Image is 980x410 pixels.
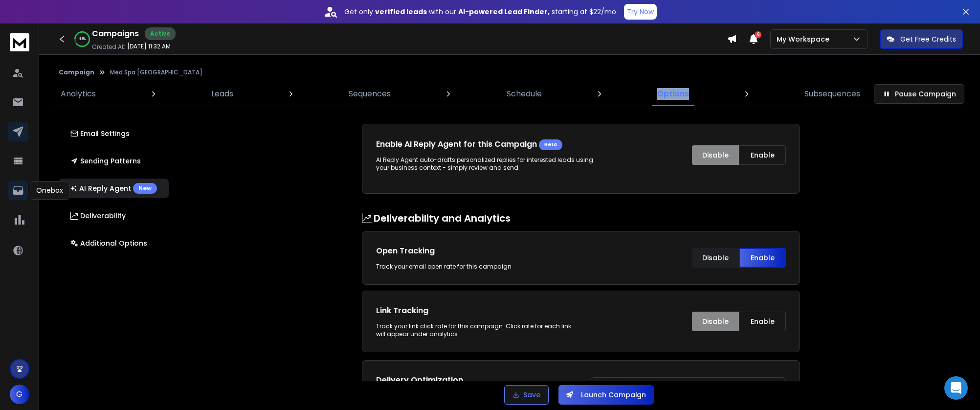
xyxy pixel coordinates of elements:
button: Try Now [624,4,657,20]
button: Deliverability [59,206,169,226]
div: Track your email open rate for this campaign [376,263,571,271]
p: Options [657,88,689,100]
div: Active [145,27,176,40]
p: Sequences [349,88,391,100]
button: Campaign [59,68,94,76]
button: Enable [739,145,786,165]
button: Additional Options [59,233,169,253]
a: Options [651,82,695,106]
button: G [10,385,29,404]
p: My Workspace [777,34,833,44]
div: New [133,183,157,194]
button: Launch Campaign [558,385,654,405]
div: Onebox [30,181,69,200]
h1: Link Tracking [376,305,571,317]
button: Disable [692,312,739,331]
h1: Open Tracking [376,245,571,257]
button: Email Settings [59,124,169,143]
button: AI Reply AgentNew [59,179,169,198]
strong: verified leads [375,7,427,17]
div: Open Intercom Messenger [944,376,968,400]
div: Track your link click rate for this campaign. Click rate for each link will appear under analytics [376,322,571,338]
p: Get Free Credits [900,34,956,44]
button: Pause Campaign [874,84,964,104]
a: Sequences [343,82,397,106]
button: Enable [739,248,786,268]
h1: Campaigns [92,28,139,40]
p: Med Spa [GEOGRAPHIC_DATA] [110,68,202,76]
button: Disable [692,145,739,165]
span: 6 [755,31,761,38]
p: Delivery Optimization [376,374,463,386]
button: Save [504,385,549,405]
p: [DATE] 11:32 AM [127,43,171,50]
button: Disable [692,248,739,268]
a: Schedule [501,82,548,106]
button: Off [591,377,786,397]
p: Schedule [507,88,542,100]
a: Subsequences [799,82,866,106]
p: Try Now [627,7,654,17]
p: Sending Patterns [70,156,141,166]
p: AI Reply Agent [70,183,157,194]
a: Analytics [55,82,102,106]
h1: Deliverability and Analytics [362,211,800,225]
p: Get only with our starting at $22/mo [344,7,616,17]
p: Created At: [92,43,125,51]
button: Get Free Credits [880,29,963,49]
p: 90 % [79,36,86,42]
p: Email Settings [70,129,130,138]
a: Leads [205,82,239,106]
span: Beta [544,141,557,149]
strong: AI-powered Lead Finder, [458,7,550,17]
button: Enable [739,312,786,331]
p: Additional Options [70,238,147,248]
h1: Enable AI Reply Agent for this Campaign [376,138,539,150]
p: Subsequences [804,88,860,100]
p: Deliverability [70,211,126,221]
p: AI Reply Agent auto-drafts personalized replies for interested leads using your business context ... [376,156,595,172]
img: logo [10,33,29,51]
p: Leads [211,88,233,100]
button: Sending Patterns [59,151,169,171]
p: Analytics [61,88,96,100]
